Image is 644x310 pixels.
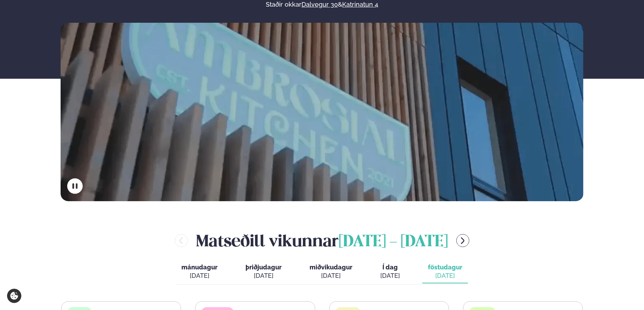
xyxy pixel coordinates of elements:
span: miðvikudagur [310,263,352,271]
span: föstudagur [428,263,462,271]
button: menu-btn-left [175,234,188,247]
button: þriðjudagur [DATE] [240,260,287,283]
button: menu-btn-right [456,234,469,247]
button: Í dag [DATE] [375,260,406,283]
a: Katrinatun 4 [342,0,378,9]
div: [DATE] [310,272,352,280]
a: Cookie settings [7,289,21,303]
p: Staðir okkar & [189,0,454,9]
div: [DATE] [181,272,217,280]
button: föstudagur [DATE] [422,260,468,283]
span: Í dag [380,263,400,272]
span: mánudagur [181,263,217,271]
span: þriðjudagur [245,263,282,271]
span: [DATE] - [DATE] [339,234,448,250]
a: Dalvegur 30 [302,0,338,9]
div: [DATE] [428,272,462,280]
div: [DATE] [380,272,400,280]
h2: Matseðill vikunnar [196,229,448,252]
div: [DATE] [245,272,282,280]
button: miðvikudagur [DATE] [304,260,358,283]
button: mánudagur [DATE] [176,260,223,283]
